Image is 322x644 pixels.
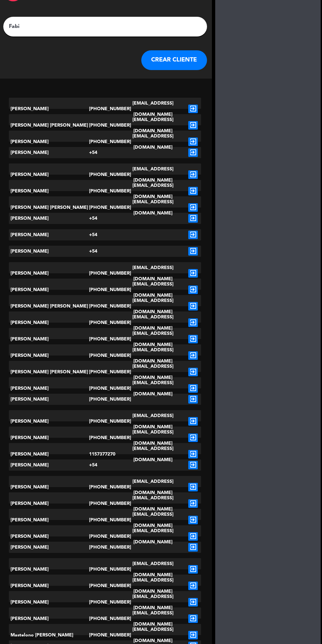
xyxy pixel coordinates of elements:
div: [EMAIL_ADDRESS][DOMAIN_NAME] [121,525,185,548]
div: [EMAIL_ADDRESS][DOMAIN_NAME] [121,492,185,515]
div: [PERSON_NAME] [PERSON_NAME] [9,114,89,136]
div: [PERSON_NAME] [9,246,89,257]
i: exit_to_app [188,598,198,607]
div: [PHONE_NUMBER] [89,575,121,597]
i: exit_to_app [188,433,198,442]
div: [EMAIL_ADDRESS][DOMAIN_NAME] [121,163,185,186]
i: exit_to_app [188,417,198,426]
div: [EMAIL_ADDRESS][DOMAIN_NAME] [121,196,185,219]
div: [PERSON_NAME] [9,279,89,301]
div: [PHONE_NUMBER] [89,279,121,301]
div: [PERSON_NAME] [9,591,89,613]
i: exit_to_app [188,187,198,195]
div: [PHONE_NUMBER] [89,509,121,531]
i: exit_to_app [188,450,198,458]
div: [PERSON_NAME] [9,443,89,465]
div: 1157377270 [89,443,121,465]
div: [PERSON_NAME] [9,180,89,202]
div: [PHONE_NUMBER] [89,114,121,136]
div: [EMAIL_ADDRESS][DOMAIN_NAME] [121,427,185,449]
div: [PERSON_NAME] [9,328,89,350]
div: [PHONE_NUMBER] [89,98,121,120]
div: [PERSON_NAME] [9,131,89,153]
i: exit_to_app [188,582,198,590]
div: [PHONE_NUMBER] [89,361,121,383]
div: [PERSON_NAME] [9,147,89,158]
div: [PERSON_NAME] [9,163,89,186]
div: [PERSON_NAME] [9,262,89,285]
div: [EMAIL_ADDRESS][DOMAIN_NAME] [121,509,185,531]
div: [PERSON_NAME] [PERSON_NAME] [9,361,89,383]
div: [PERSON_NAME] [PERSON_NAME] [9,295,89,317]
i: exit_to_app [188,631,198,639]
div: [PERSON_NAME] [9,377,89,400]
i: exit_to_app [188,614,198,623]
div: [EMAIL_ADDRESS][DOMAIN_NAME] [121,262,185,285]
i: exit_to_app [188,231,198,239]
div: [EMAIL_ADDRESS][DOMAIN_NAME] [121,98,185,120]
i: exit_to_app [188,137,198,146]
div: [PERSON_NAME] [9,394,89,405]
i: exit_to_app [188,543,198,552]
div: [PERSON_NAME] [9,344,89,367]
i: exit_to_app [188,203,198,212]
div: +54 [89,147,121,158]
div: [PHONE_NUMBER] [89,196,121,219]
div: [PHONE_NUMBER] [89,180,121,202]
i: exit_to_app [188,483,198,491]
div: [PHONE_NUMBER] [89,163,121,186]
div: [PHONE_NUMBER] [89,542,121,553]
div: [PERSON_NAME] [9,476,89,498]
div: [EMAIL_ADDRESS][DOMAIN_NAME] [121,328,185,350]
div: [PERSON_NAME] [PERSON_NAME] [9,196,89,219]
i: exit_to_app [188,214,198,223]
div: [PHONE_NUMBER] [89,394,121,405]
div: [PERSON_NAME] [9,575,89,597]
i: exit_to_app [188,351,198,360]
div: [PHONE_NUMBER] [89,344,121,367]
div: [EMAIL_ADDRESS][DOMAIN_NAME] [121,558,185,581]
div: [EMAIL_ADDRESS][DOMAIN_NAME] [121,377,185,400]
input: Escriba nombre, correo electrónico o número de teléfono... [8,22,202,31]
div: [PHONE_NUMBER] [89,328,121,350]
i: exit_to_app [188,302,198,310]
div: [PERSON_NAME] [9,311,89,334]
div: [EMAIL_ADDRESS][DOMAIN_NAME] [121,607,185,630]
i: exit_to_app [188,368,198,376]
div: [PERSON_NAME] [9,427,89,449]
div: [EMAIL_ADDRESS][DOMAIN_NAME] [121,279,185,301]
div: [EMAIL_ADDRESS][DOMAIN_NAME] [121,344,185,367]
div: [PHONE_NUMBER] [89,558,121,581]
div: [EMAIL_ADDRESS][DOMAIN_NAME] [121,311,185,334]
div: [PERSON_NAME] [9,525,89,548]
div: [PERSON_NAME] [9,98,89,120]
div: [PHONE_NUMBER] [89,427,121,449]
div: [PERSON_NAME] [9,213,89,224]
i: exit_to_app [188,170,198,179]
div: [EMAIL_ADDRESS][DOMAIN_NAME] [121,180,185,202]
div: [PHONE_NUMBER] [89,262,121,285]
i: exit_to_app [188,335,198,343]
div: [EMAIL_ADDRESS][DOMAIN_NAME] [121,361,185,383]
i: exit_to_app [188,565,198,574]
div: [EMAIL_ADDRESS][DOMAIN_NAME] [121,295,185,317]
div: [PHONE_NUMBER] [89,410,121,433]
div: [EMAIL_ADDRESS][DOMAIN_NAME] [121,114,185,136]
div: +54 [89,459,121,471]
i: exit_to_app [188,121,198,130]
i: exit_to_app [188,499,198,508]
i: exit_to_app [188,247,198,256]
div: [EMAIL_ADDRESS][DOMAIN_NAME] [121,410,185,433]
div: [EMAIL_ADDRESS][DOMAIN_NAME] [121,575,185,597]
div: [PERSON_NAME] [9,459,89,471]
div: +54 [89,213,121,224]
div: [PERSON_NAME] [9,229,89,240]
div: [EMAIL_ADDRESS][DOMAIN_NAME] [121,591,185,613]
div: [PERSON_NAME] [9,558,89,581]
div: +54 [89,229,121,240]
div: [PERSON_NAME] [9,509,89,531]
i: exit_to_app [188,395,198,404]
div: [EMAIL_ADDRESS][DOMAIN_NAME] [121,476,185,498]
i: exit_to_app [188,318,198,327]
div: [PHONE_NUMBER] [89,295,121,317]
